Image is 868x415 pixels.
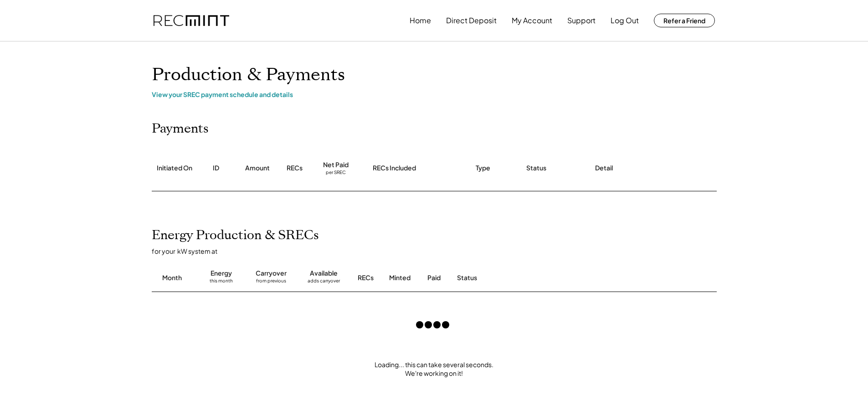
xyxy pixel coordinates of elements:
[567,11,596,30] button: Support
[446,11,497,30] button: Direct Deposit
[152,247,726,255] div: for your kW system at
[152,228,319,243] h2: Energy Production & SRECs
[213,164,219,173] div: ID
[152,90,717,98] div: View your SREC payment schedule and details
[152,64,717,86] h1: Production & Payments
[326,169,346,176] div: per SREC
[389,273,411,282] div: Minted
[143,360,726,378] div: Loading... this can take several seconds. We're working on it!
[654,14,715,27] button: Refer a Friend
[308,278,340,287] div: adds carryover
[323,160,349,169] div: Net Paid
[358,273,374,282] div: RECs
[457,273,612,282] div: Status
[526,164,546,173] div: Status
[245,164,270,173] div: Amount
[154,15,229,26] img: recmint-logotype%403x.png
[427,273,441,282] div: Paid
[152,121,209,137] h2: Payments
[595,164,613,173] div: Detail
[157,164,192,173] div: Initiated On
[256,278,286,287] div: from previous
[512,11,552,30] button: My Account
[410,11,431,30] button: Home
[611,11,639,30] button: Log Out
[210,278,233,287] div: this month
[373,164,416,173] div: RECs Included
[310,269,338,278] div: Available
[476,164,490,173] div: Type
[256,269,287,278] div: Carryover
[287,164,303,173] div: RECs
[211,269,232,278] div: Energy
[162,273,182,282] div: Month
